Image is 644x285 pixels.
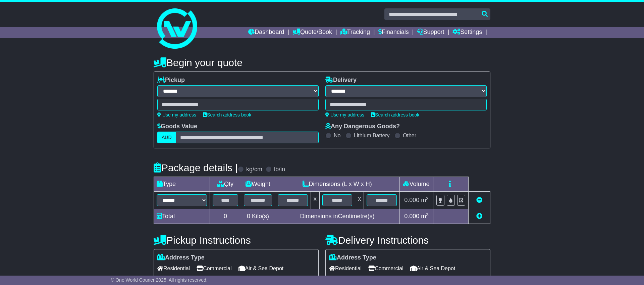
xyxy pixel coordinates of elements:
[325,235,490,246] h4: Delivery Instructions
[325,112,364,117] a: Use my address
[355,192,364,209] td: x
[476,213,482,220] a: Add new item
[371,112,419,117] a: Search address book
[325,123,400,130] label: Any Dangerous Goods?
[426,196,429,201] sup: 3
[329,254,376,262] label: Address Type
[476,197,482,203] a: Remove this item
[292,27,332,38] a: Quote/Book
[421,213,429,220] span: m
[210,209,241,224] td: 0
[274,166,285,173] label: lb/in
[421,197,429,203] span: m
[154,57,490,68] h4: Begin your quote
[248,27,284,38] a: Dashboard
[354,132,390,139] label: Lithium Battery
[368,263,403,274] span: Commercial
[203,112,251,117] a: Search address book
[246,166,262,173] label: kg/cm
[311,192,319,209] td: x
[410,263,455,274] span: Air & Sea Depot
[154,162,238,173] h4: Package details |
[154,235,319,246] h4: Pickup Instructions
[275,177,399,192] td: Dimensions (L x W x H)
[157,77,185,84] label: Pickup
[399,177,433,192] td: Volume
[275,209,399,224] td: Dimensions in Centimetre(s)
[157,123,197,130] label: Goods Value
[404,197,419,203] span: 0.000
[154,177,210,192] td: Type
[452,27,482,38] a: Settings
[197,263,231,274] span: Commercial
[241,209,275,224] td: Kilo(s)
[157,112,196,117] a: Use my address
[417,27,444,38] a: Support
[157,254,205,262] label: Address Type
[241,177,275,192] td: Weight
[238,263,284,274] span: Air & Sea Depot
[426,212,429,217] sup: 3
[154,209,210,224] td: Total
[210,177,241,192] td: Qty
[403,132,416,139] label: Other
[340,27,370,38] a: Tracking
[247,213,250,220] span: 0
[325,77,357,84] label: Delivery
[111,277,208,283] span: © One World Courier 2025. All rights reserved.
[404,213,419,220] span: 0.000
[334,132,340,139] label: No
[378,27,409,38] a: Financials
[157,132,176,143] label: AUD
[157,263,190,274] span: Residential
[329,263,362,274] span: Residential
